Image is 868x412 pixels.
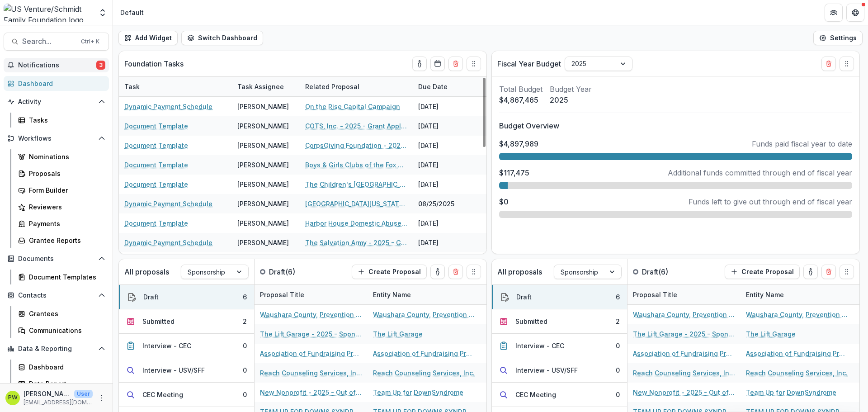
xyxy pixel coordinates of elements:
button: Delete card [448,57,463,71]
p: Total Budget [499,84,542,95]
div: Proposal Title [627,290,683,299]
button: Draft6 [119,285,254,309]
a: Document Template [124,160,188,170]
button: Submitted2 [119,309,254,334]
span: Workflows [18,135,94,142]
p: $4,897,989 [499,138,538,149]
div: $0 [859,388,867,397]
a: Form Builder [14,183,109,198]
a: Document Templates [14,270,109,284]
div: 6 [616,292,620,302]
div: Grantee Reports [29,236,102,245]
div: Proposal Title [255,285,368,304]
p: Funds paid fiscal year to date [752,138,852,149]
a: Reach Counseling Services, Inc. - 2025 - Out of Cycle Sponsorship Application [633,368,735,378]
div: [DATE] [413,97,481,116]
a: Reach Counseling Services, Inc. [746,368,848,378]
div: Default [120,8,144,17]
p: [PERSON_NAME] [24,389,71,398]
p: All proposals [497,266,542,277]
div: Due Date [413,77,481,96]
div: 0 [616,365,620,375]
div: Task [119,77,232,96]
a: Waushara County, Prevention Council - 2025 - Grant Application [633,310,735,319]
button: Open Documents [4,251,109,266]
button: Open entity switcher [96,4,109,22]
div: Dashboard [29,362,102,372]
a: New Nonprofit - 2025 - Out of Cycle Sponsorship Application [633,388,735,397]
div: Task Assignee [232,77,300,96]
div: Form Builder [29,185,102,195]
button: Open Contacts [4,288,109,303]
div: Proposal Title [255,290,310,299]
button: Search... [4,33,109,51]
div: [PERSON_NAME] [237,141,289,150]
div: [PERSON_NAME] [237,199,289,208]
a: New Nonprofit - 2025 - Out of Cycle Sponsorship Application [260,388,362,397]
div: $0 [486,329,494,339]
button: Interview - USV/SFF0 [492,358,627,383]
a: The Children's [GEOGRAPHIC_DATA] - 2025 - Grant Application [305,180,407,189]
div: Funding Requested [481,285,548,304]
div: Submitted [515,317,547,326]
p: Draft ( 6 ) [642,266,710,277]
a: Association of Fundraising Professionals - Northeast [US_STATE] Chapter [746,349,848,358]
a: Boys & Girls Clubs of the Fox Valley - 2025 - Grant Application [305,160,407,170]
button: Interview - CEC0 [119,334,254,358]
p: Budget Year [550,84,592,95]
a: Reach Counseling Services, Inc. [373,368,475,378]
a: Dashboard [4,76,109,91]
div: [PERSON_NAME] [237,218,289,228]
button: Calendar [430,57,445,71]
div: [PERSON_NAME] [237,160,289,170]
div: Entity Name [368,285,481,304]
button: Delete card [448,265,463,279]
div: $0 [859,349,867,358]
button: Drag [840,265,854,279]
button: Submitted2 [492,309,627,334]
span: Data & Reporting [18,345,94,353]
div: CEC Meeting [142,390,183,399]
div: Entity Name [741,285,854,304]
p: Funds left to give out through end of fiscal year [689,196,852,207]
button: Settings [813,31,863,45]
div: Interview - USV/SFF [142,365,205,375]
div: Task [119,82,145,91]
a: Document Template [124,180,188,189]
a: Reviewers [14,199,109,214]
a: Document Template [124,141,188,150]
div: 0 [243,390,247,399]
div: $4,000 [486,310,509,319]
a: Grantee Reports [14,233,109,248]
a: Data Report [14,376,109,391]
div: Communications [29,326,102,335]
div: 0 [243,341,247,350]
div: Parker Wolf [8,395,18,401]
p: 2025 [550,95,592,105]
span: Documents [18,255,94,263]
button: Open Workflows [4,131,109,146]
button: Partners [825,4,843,22]
div: Proposal Title [627,285,741,304]
div: Payments [29,219,102,228]
a: Tasks [14,113,109,128]
div: Dashboard [18,79,102,88]
p: $4,867,465 [499,95,542,105]
button: Get Help [846,4,864,22]
a: Dynamic Payment Schedule [124,238,212,247]
div: [DATE] [413,155,481,175]
span: Activity [18,98,94,106]
button: Interview - USV/SFF0 [119,358,254,383]
a: Association of Fundraising Professionals - Northeast [US_STATE] Chapter [373,349,475,358]
a: Team Up for DownSyndrome [373,388,463,397]
a: Proposals [14,166,109,181]
button: Notifications3 [4,58,109,72]
div: Entity Name [368,290,416,299]
button: toggle-assigned-to-me [412,57,427,71]
nav: breadcrumb [117,6,147,19]
a: Document Template [124,121,188,131]
div: $0 [859,329,867,339]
